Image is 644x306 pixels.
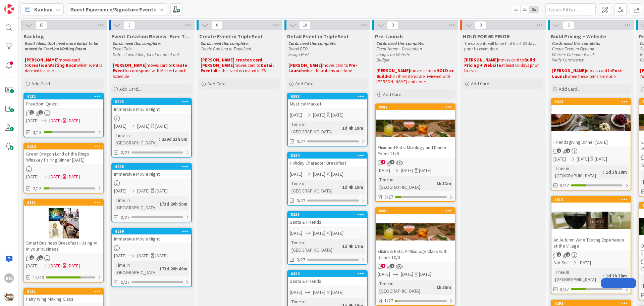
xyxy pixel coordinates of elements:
[313,112,325,119] span: [DATE]
[376,247,455,262] div: Elixirs & Eats: A Mixology Class with Dinner 10/3
[376,208,455,262] div: 8086Elixirs & Eats: A Mixology Class with Dinner 10/3
[545,3,596,15] input: Quick Filter...
[339,243,340,250] span: :
[331,112,343,119] div: [DATE]
[552,52,594,57] em: Website Calendar Event
[288,46,308,52] em: Detail BEO
[147,62,173,68] span: moves card to
[604,272,629,279] div: 1d 3h 38m
[123,21,135,29] span: 3
[112,164,191,170] div: 6298
[32,81,53,87] span: Add Card...
[379,105,455,110] div: 8087
[376,41,425,46] em: Cards need this complete:
[297,256,305,263] span: 0/27
[112,105,191,114] div: Immersive Movie Night
[290,230,302,237] span: [DATE]
[291,212,367,217] div: 5331
[158,200,189,208] div: 173d 20h 50m
[378,176,434,191] div: Time in [GEOGRAPHIC_DATA]
[199,33,263,40] span: Create Event in TripleSeat
[471,81,492,87] span: Add Card...
[551,99,631,105] div: 5323
[24,295,103,303] div: Fairy Wing Making Class
[553,165,603,179] div: Time in [GEOGRAPHIC_DATA]
[290,121,339,135] div: Time in [GEOGRAPHIC_DATA]
[340,183,365,191] div: 1d 4h 18m
[27,200,103,205] div: 5151
[384,297,393,304] span: 1/27
[376,52,410,57] em: Images for Website
[113,46,131,52] em: Event Title
[551,235,631,250] div: An Autumn Wine Tasting Experience at the Village
[595,156,607,163] div: [DATE]
[115,164,191,169] div: 6298
[24,143,103,149] div: 5252
[376,57,389,63] em: Budget
[287,33,349,40] span: Detail Event in TripleSeat
[434,180,435,187] span: :
[554,301,631,306] div: 6292
[27,144,103,149] div: 5252
[375,33,403,40] span: Pre-Launch
[313,230,325,237] span: [DATE]
[586,68,612,74] span: moves card to
[288,41,337,46] em: Cards need this complete:
[290,239,339,254] div: Time in [GEOGRAPHIC_DATA]
[552,68,624,79] strong: Post-Launch
[288,62,357,74] strong: Pre-Launch
[304,68,352,74] span: when these items are done
[30,255,34,260] span: 2
[288,93,367,108] div: 6293Mystical Market
[551,196,631,203] div: 5319
[115,99,191,104] div: 5325
[551,138,631,146] div: Friendsgiving Dinner [DATE]
[23,33,44,40] span: Backlog
[4,4,14,14] img: Visit kanbanzone.com
[288,271,367,277] div: 6300
[24,200,103,253] div: 5151Smart Business Breakfast - Using AI in your business
[119,86,141,92] span: Add Card...
[579,259,591,266] span: [DATE]
[331,289,343,296] div: [DATE]
[158,265,189,272] div: 173d 20h 49m
[384,193,393,201] span: 3/27
[553,268,603,283] div: Time in [GEOGRAPHIC_DATA]
[23,93,104,137] a: 6281Freedom Quest[DATE][DATE][DATE]3/18
[111,33,192,40] span: Event Creation Review -Exec Team
[113,62,147,68] strong: [PERSON_NAME]
[67,262,80,269] div: [DATE]
[551,196,631,294] a: 5319An Autumn Wine Tasting Experience at the VillageNot Set[DATE]Time in [GEOGRAPHIC_DATA]:1d 3h ...
[25,57,59,63] strong: [PERSON_NAME]
[213,68,266,74] span: after the event is created in TS
[23,143,104,193] a: 5252Green Dragon Lord of the Rings Whiskey Pairing Dinner [DATE][DATE][DATE][DATE]2/18
[288,152,367,159] div: 5324
[112,164,191,178] div: 6298Immersive Movie Night
[568,74,615,79] span: when these items are done
[313,171,325,178] span: [DATE]
[207,81,229,87] span: Add Card...
[379,209,455,213] div: 8086
[375,207,455,306] a: 8086Elixirs & Eats: A Mixology Class with Dinner 10/3[DATE][DATE][DATE]Time in [GEOGRAPHIC_DATA]:...
[297,138,305,145] span: 0/27
[288,93,367,99] div: 6293
[114,123,126,130] span: [DATE]
[67,117,80,124] div: [DATE]
[155,252,168,259] div: [DATE]
[49,117,62,124] span: [DATE]
[554,197,631,202] div: 5319
[39,255,43,260] span: 1
[114,261,157,276] div: Time in [GEOGRAPHIC_DATA]
[387,21,398,29] span: 3
[419,271,431,278] div: [DATE]
[434,283,435,291] span: :
[288,99,367,108] div: Mystical Market
[520,6,529,13] span: 2x
[603,168,604,176] span: :
[566,252,570,257] span: 2
[288,62,322,68] strong: [PERSON_NAME]
[464,62,540,74] span: at least 60-days prior to event
[201,62,275,74] strong: Detail Event
[113,41,161,46] em: Cards need this complete:
[112,99,191,114] div: 5325Immersive Movie Night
